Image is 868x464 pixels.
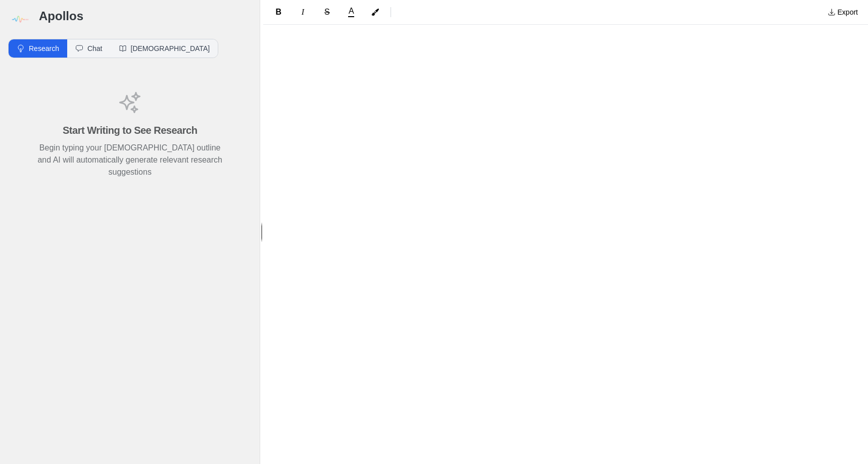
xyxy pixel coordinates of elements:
[8,8,31,31] img: logo
[111,39,218,58] button: [DEMOGRAPHIC_DATA]
[9,39,67,58] button: Research
[822,4,864,20] button: Export
[39,8,252,24] h3: Apollos
[817,414,856,452] iframe: Drift Widget Chat Controller
[316,4,338,20] button: Format Strikethrough
[267,4,290,20] button: Format Bold
[292,4,314,20] button: Format Italics
[324,8,330,16] span: S
[340,5,362,19] button: A
[302,8,304,16] span: I
[63,123,197,138] h4: Start Writing to See Research
[349,7,354,15] span: A
[67,39,111,58] button: Chat
[276,8,282,16] span: B
[32,142,227,178] p: Begin typing your [DEMOGRAPHIC_DATA] outline and AI will automatically generate relevant research...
